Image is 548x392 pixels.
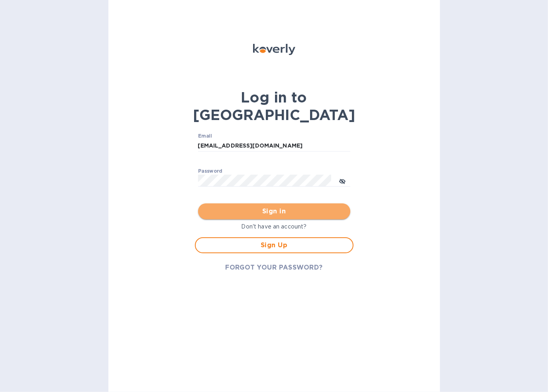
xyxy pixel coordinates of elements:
[195,223,354,231] p: Don't have an account?
[202,240,346,250] span: Sign Up
[198,134,212,139] label: Email
[204,207,344,216] span: Sign in
[198,203,350,219] button: Sign in
[225,263,323,272] span: FORGOT YOUR PASSWORD?
[253,44,295,55] img: Koverly
[198,169,222,174] label: Password
[219,260,329,276] button: FORGOT YOUR PASSWORD?
[193,89,355,124] b: Log in to [GEOGRAPHIC_DATA]
[334,173,350,189] button: toggle password visibility
[195,237,354,253] button: Sign Up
